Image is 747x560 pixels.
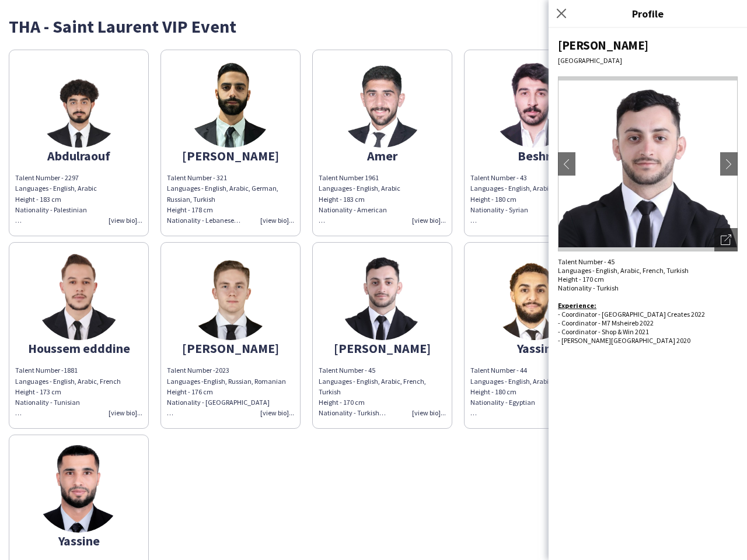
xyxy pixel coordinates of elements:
[15,205,142,226] div: Nationality - Palestinian
[15,150,142,161] div: Abdulraouf
[15,535,142,546] div: Yassine
[35,445,123,533] img: thumb-09431ed2-7f64-4c79-abf0-e7debed79772.png
[319,343,446,353] div: [PERSON_NAME]
[490,253,578,340] img: thumb-e4cdf4b7-7c11-47b8-a36c-181b2e1420a3.png
[167,343,294,353] div: [PERSON_NAME]
[558,56,738,65] div: [GEOGRAPHIC_DATA]
[319,195,365,204] span: Height - 183 cm
[558,301,596,310] b: Experience:
[470,173,552,225] span: Talent Number - 43 Languages - English, Arabic Height - 180 cm Nationality - Syrian
[15,343,142,353] div: Houssem edddine
[15,173,97,203] span: Talent Number - 2297 Languages - English, Arabic Height - 183 cm
[470,366,552,395] span: Talent Number - 44 Languages - English, Arabic Height - 180 cm
[558,37,738,53] div: [PERSON_NAME]
[319,150,446,161] div: Amer
[549,6,747,21] h3: Profile
[490,60,578,148] img: thumb-76f2cc35-27c9-4841-ba5a-f65f1dcadd36.png
[35,253,123,340] img: thumb-4c47b0dc-e4c5-4b7f-9949-9913546b194d.png
[558,336,738,345] div: - [PERSON_NAME][GEOGRAPHIC_DATA] 2020
[35,60,123,148] img: thumb-1555da4b-30a2-4ef8-a204-5c989bdfa334.png
[470,343,598,353] div: Yassin
[319,173,379,182] span: Talent Number 1961
[714,228,738,251] div: Open photos pop-in
[558,76,738,251] img: Crew avatar or photo
[558,310,738,318] div: - Coordinator - [GEOGRAPHIC_DATA] Creates 2022
[558,283,738,310] div: Nationality - Turkish
[9,17,738,35] div: THA - Saint Laurent VIP Event
[167,173,278,225] span: Talent Number - 321 Languages - English, Arabic, German, Russian, Turkish Height - 178 cm Nationa...
[338,253,426,340] img: thumb-40ff2c9b-ebbd-4311-97ef-3bcbfbccfb02.png
[187,253,274,340] img: thumb-ec3047b5-4fb5-48fc-a1c0-6fc59cbcdf6c.png
[319,205,387,225] span: Nationality - American
[470,150,598,161] div: Beshr
[558,318,738,327] div: - Coordinator - M7 Msheireb 2022
[15,397,142,418] div: Nationality - Tunisian
[319,366,426,407] span: Talent Number - 45 Languages - English, Arabic, French, Turkish Height - 170 cm
[338,60,426,148] img: thumb-e876713a-4640-4923-b24e-30a5649fc9e3.png
[558,327,649,336] span: - Coordinator - Shop & Win 2021
[167,366,286,417] span: Talent Number -2023 Languages -English, Russian, Romanian Height - 176 cm Nationality - [GEOGRAPH...
[558,257,689,283] span: Talent Number - 45 Languages - English, Arabic, French, Turkish Height - 170 cm
[187,60,274,148] img: thumb-496e2a89-a99d-47c4-93e3-aa2961131a26.png
[15,366,121,395] span: Talent Number -1881 Languages - English, Arabic, French Height - 173 cm
[319,184,400,192] span: Languages - English, Arabic
[470,397,598,418] div: Nationality - Egyptian
[167,150,294,161] div: [PERSON_NAME]
[319,408,446,418] div: Nationality - Turkish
